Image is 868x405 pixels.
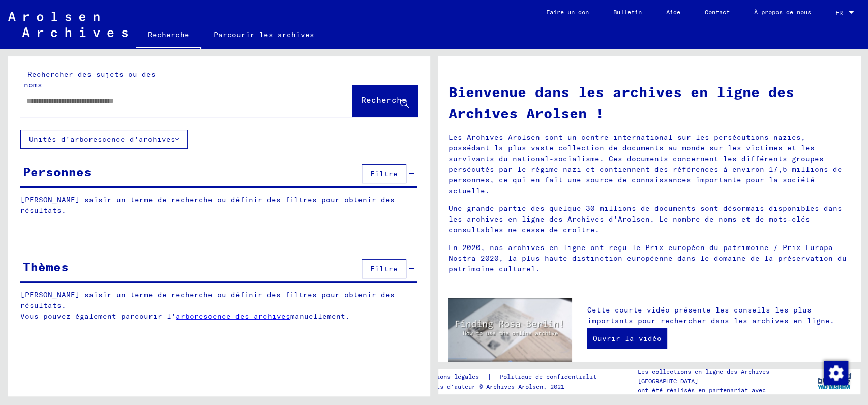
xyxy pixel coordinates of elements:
[666,8,680,16] font: Aide
[362,259,406,278] button: Filtre
[20,311,176,321] font: Vous pouvez également parcourir l'
[593,334,662,343] font: Ouvrir la vidéo
[637,386,765,394] font: ont été réalisés en partenariat avec
[705,8,730,16] font: Contact
[20,195,395,215] font: [PERSON_NAME] saisir un terme de recherche ou définir des filtres pour obtenir des résultats.
[20,130,188,149] button: Unités d'arborescence d'archives
[492,371,612,382] a: Politique de confidentialité
[136,22,201,49] a: Recherche
[500,372,600,380] font: Politique de confidentialité
[835,9,843,16] font: FR
[361,95,407,105] font: Recherche
[815,368,853,394] img: yv_logo.png
[23,164,92,179] font: Personnes
[587,305,834,325] font: Cette courte vidéo présente les conseils les plus importants pour rechercher dans les archives en...
[29,135,175,144] font: Unités d'arborescence d'archives
[754,8,811,16] font: À propos de nous
[546,8,589,16] font: Faire un don
[448,298,572,365] img: video.jpg
[176,311,290,321] a: arborescence des archives
[8,12,128,37] img: Arolsen_neg.svg
[448,83,794,122] font: Bienvenue dans les archives en ligne des Archives Arolsen !
[448,133,842,195] font: Les Archives Arolsen sont un centre international sur les persécutions nazies, possédant la plus ...
[148,30,189,39] font: Recherche
[422,383,564,390] font: Droits d'auteur © Archives Arolsen, 2021
[448,243,847,273] font: En 2020, nos archives en ligne ont reçu le Prix européen du patrimoine / Prix Europa Nostra 2020,...
[362,164,406,183] button: Filtre
[23,259,69,274] font: Thèmes
[422,372,479,380] font: Mentions légales
[448,204,842,234] font: Une grande partie des quelque 30 millions de documents sont désormais disponibles dans les archiv...
[214,30,314,39] font: Parcourir les archives
[587,328,667,349] a: Ouvrir la vidéo
[20,290,395,310] font: [PERSON_NAME] saisir un terme de recherche ou définir des filtres pour obtenir des résultats.
[370,169,398,178] font: Filtre
[613,8,642,16] font: Bulletin
[422,371,487,382] a: Mentions légales
[201,22,326,47] a: Parcourir les archives
[824,361,848,385] img: Modifier le consentement
[487,372,492,381] font: |
[290,311,350,321] font: manuellement.
[370,264,398,273] font: Filtre
[24,70,156,89] font: Rechercher des sujets ou des noms
[352,85,417,117] button: Recherche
